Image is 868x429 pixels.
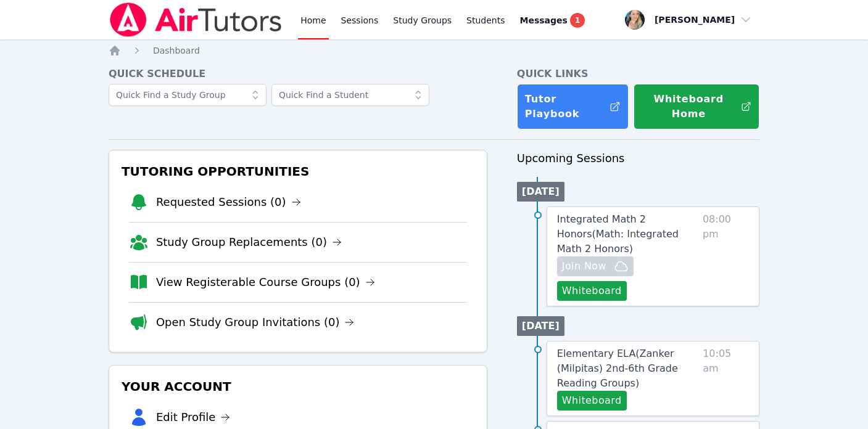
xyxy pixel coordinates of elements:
[153,46,200,55] span: Dashboard
[119,375,477,398] h3: Your Account
[109,67,487,81] h4: Quick Schedule
[517,84,629,129] a: Tutor Playbook
[557,348,678,389] span: Elementary ELA ( Zanker (Milpitas) 2nd-6th Grade Reading Groups )
[156,409,231,426] a: Edit Profile
[557,212,698,256] a: Integrated Math 2 Honors(Math: Integrated Math 2 Honors)
[634,84,759,129] button: Whiteboard Home
[703,346,749,411] span: 10:05 am
[156,194,301,211] a: Requested Sessions (0)
[153,44,200,57] a: Dashboard
[520,14,568,27] span: Messages
[109,84,267,106] input: Quick Find a Study Group
[517,67,759,81] h4: Quick Links
[517,316,564,336] li: [DATE]
[557,256,634,276] button: Join Now
[557,213,679,255] span: Integrated Math 2 Honors ( Math: Integrated Math 2 Honors )
[703,212,749,301] span: 08:00 pm
[557,346,698,391] a: Elementary ELA(Zanker (Milpitas) 2nd-6th Grade Reading Groups)
[109,2,283,37] img: Air Tutors
[557,281,627,301] button: Whiteboard
[156,234,342,251] a: Study Group Replacements (0)
[156,314,355,331] a: Open Study Group Invitations (0)
[557,391,627,411] button: Whiteboard
[109,44,759,57] nav: Breadcrumb
[156,274,375,291] a: View Registerable Course Groups (0)
[517,182,564,202] li: [DATE]
[119,160,477,182] h3: Tutoring Opportunities
[570,13,585,28] span: 1
[562,259,606,274] span: Join Now
[517,150,759,167] h3: Upcoming Sessions
[271,84,429,106] input: Quick Find a Student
